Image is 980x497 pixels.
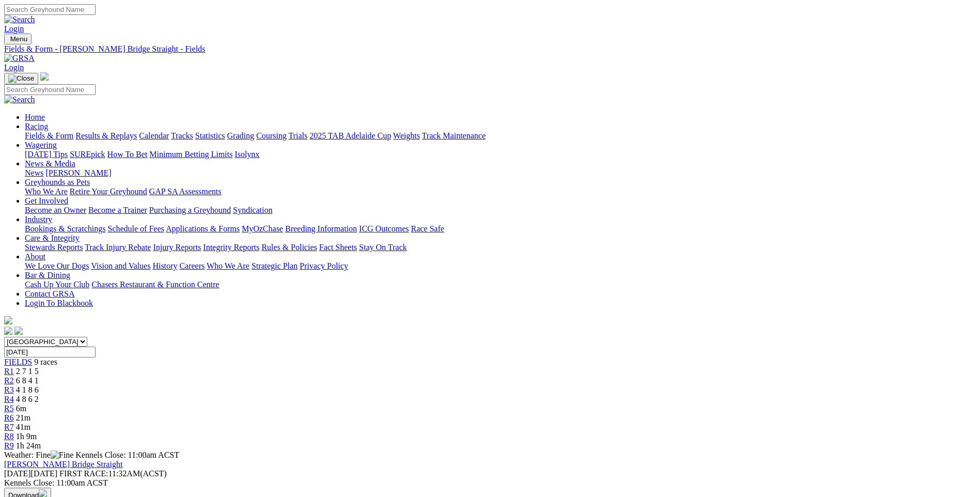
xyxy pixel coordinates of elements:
a: R7 [4,423,14,431]
a: Grading [227,131,254,140]
a: MyOzChase [242,224,283,233]
input: Search [4,84,96,95]
a: Industry [25,215,52,224]
span: 2 7 1 5 [16,367,39,376]
img: Close [8,74,34,83]
span: 4 1 8 6 [16,385,39,394]
span: R9 [4,441,14,450]
a: Purchasing a Greyhound [149,206,231,214]
img: facebook.svg [4,327,12,335]
a: Contact GRSA [25,289,74,298]
span: 6 8 4 1 [16,376,39,385]
span: Weather: Fine [4,451,75,459]
span: 1h 24m [16,441,41,450]
a: Minimum Betting Limits [149,150,232,159]
a: Stay On Track [359,243,407,252]
a: Results & Replays [75,131,137,140]
a: FIELDS [4,358,32,366]
span: 11:32AM(ACST) [59,469,167,478]
a: Who We Are [207,261,250,270]
a: Strategic Plan [252,261,298,270]
a: [PERSON_NAME] Bridge Straight [4,460,122,469]
div: Racing [25,131,976,141]
a: SUREpick [70,150,105,159]
a: Track Injury Rebate [85,243,151,252]
img: Search [4,15,35,24]
div: Care & Integrity [25,243,976,252]
a: Login [4,24,24,33]
span: 41m [16,423,30,431]
a: Integrity Reports [203,243,259,252]
input: Search [4,4,96,15]
div: Greyhounds as Pets [25,187,976,196]
a: Applications & Forms [166,224,240,233]
a: Get Involved [25,196,68,205]
a: History [152,261,177,270]
span: [DATE] [4,469,57,478]
a: Care & Integrity [25,234,80,242]
a: Home [25,113,45,121]
div: News & Media [25,168,976,178]
a: Fields & Form - [PERSON_NAME] Bridge Straight - Fields [4,44,976,54]
a: Bookings & Scratchings [25,224,105,233]
a: R4 [4,395,14,403]
span: R2 [4,376,14,385]
span: 4 8 6 2 [16,395,39,403]
span: 9 races [34,358,57,366]
div: Get Involved [25,206,976,215]
a: Bar & Dining [25,271,70,279]
a: Trials [288,131,307,140]
img: logo-grsa-white.png [4,316,12,324]
a: R6 [4,413,14,422]
a: Chasers Restaurant & Function Centre [91,280,219,289]
a: R3 [4,385,14,394]
a: Vision and Values [91,261,150,270]
a: Isolynx [235,150,259,159]
a: [DATE] Tips [25,150,68,159]
span: 1h 9m [16,432,37,441]
a: ICG Outcomes [359,224,409,233]
a: Race Safe [411,224,444,233]
a: We Love Our Dogs [25,261,89,270]
img: logo-grsa-white.png [40,72,49,81]
a: Login To Blackbook [25,299,93,307]
span: 6m [16,404,26,413]
a: Login [4,63,24,72]
a: 2025 TAB Adelaide Cup [309,131,391,140]
a: Retire Your Greyhound [70,187,147,196]
div: Industry [25,224,976,234]
img: twitter.svg [14,327,23,335]
a: Privacy Policy [300,261,348,270]
div: About [25,261,976,271]
div: Kennels Close: 11:00am ACST [4,478,976,488]
a: How To Bet [107,150,148,159]
a: Track Maintenance [422,131,486,140]
a: R5 [4,404,14,413]
a: GAP SA Assessments [149,187,222,196]
a: Who We Are [25,187,68,196]
span: 21m [16,413,30,422]
div: Wagering [25,150,976,159]
input: Select date [4,347,96,358]
span: Kennels Close: 11:00am ACST [75,451,179,459]
img: GRSA [4,54,35,63]
a: News & Media [25,159,75,168]
img: Search [4,95,35,104]
a: Syndication [233,206,272,214]
a: Coursing [256,131,287,140]
a: Become a Trainer [88,206,147,214]
a: Breeding Information [285,224,357,233]
span: FIRST RACE: [59,469,108,478]
a: About [25,252,45,261]
a: Greyhounds as Pets [25,178,90,187]
a: Racing [25,122,48,131]
a: Statistics [195,131,225,140]
a: R1 [4,367,14,376]
a: Fields & Form [25,131,73,140]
